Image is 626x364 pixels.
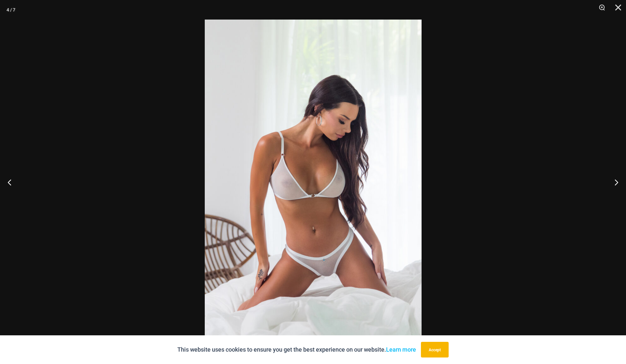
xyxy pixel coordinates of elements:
[205,20,422,344] img: Guilty Pleasures White 1045 Bra 6045 Thong 07
[7,5,15,15] div: 4 / 7
[421,342,449,357] button: Accept
[602,166,626,198] button: Next
[177,345,416,355] p: This website uses cookies to ensure you get the best experience on our website.
[386,346,416,353] a: Learn more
